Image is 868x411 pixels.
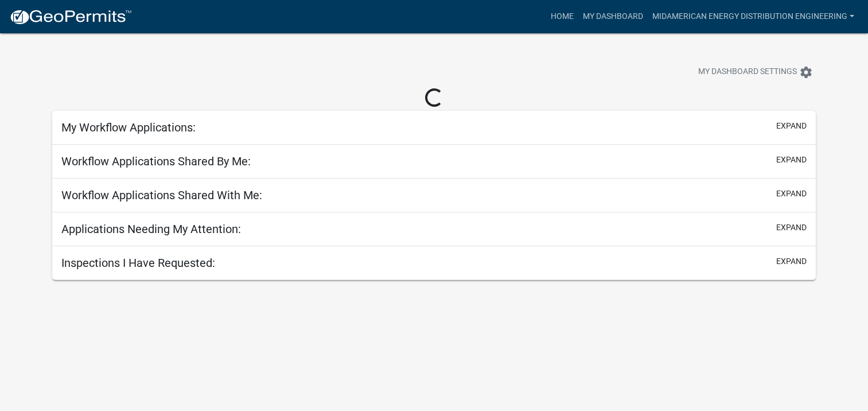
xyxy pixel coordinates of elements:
[776,120,807,132] button: expand
[776,255,807,267] button: expand
[689,61,822,83] button: My Dashboard Settingssettings
[61,222,241,236] h5: Applications Needing My Attention:
[776,222,807,234] button: expand
[698,65,797,79] span: My Dashboard Settings
[61,121,196,134] h5: My Workflow Applications:
[578,6,648,28] a: My Dashboard
[776,188,807,200] button: expand
[546,6,578,28] a: Home
[648,6,859,28] a: MidAmerican Energy Distribution Engineering
[61,188,262,202] h5: Workflow Applications Shared With Me:
[61,154,251,168] h5: Workflow Applications Shared By Me:
[799,65,813,79] i: settings
[61,256,215,270] h5: Inspections I Have Requested:
[776,154,807,166] button: expand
